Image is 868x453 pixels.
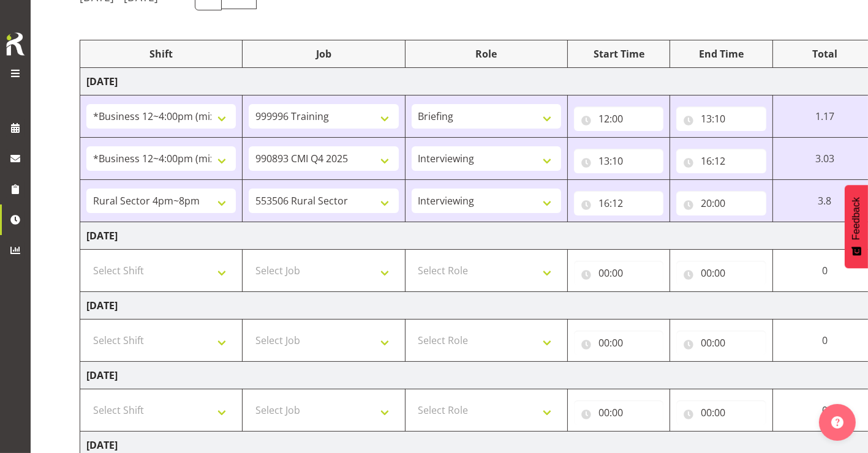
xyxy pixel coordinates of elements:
div: Start Time [574,47,664,61]
input: Click to select... [676,107,766,131]
div: Shift [86,47,236,61]
div: Job [249,47,398,61]
input: Click to select... [676,261,766,285]
input: Click to select... [574,149,664,173]
span: Feedback [851,197,862,240]
input: Click to select... [676,331,766,355]
input: Click to select... [676,191,766,215]
img: Rosterit icon logo [3,31,28,58]
input: Click to select... [574,191,664,215]
input: Click to select... [676,400,766,425]
input: Click to select... [574,400,664,425]
input: Click to select... [574,107,664,131]
div: Role [412,47,561,61]
input: Click to select... [574,331,664,355]
input: Click to select... [676,149,766,173]
div: End Time [676,47,766,61]
button: Feedback - Show survey [845,185,868,268]
input: Click to select... [574,261,664,285]
img: help-xxl-2.png [831,416,843,429]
